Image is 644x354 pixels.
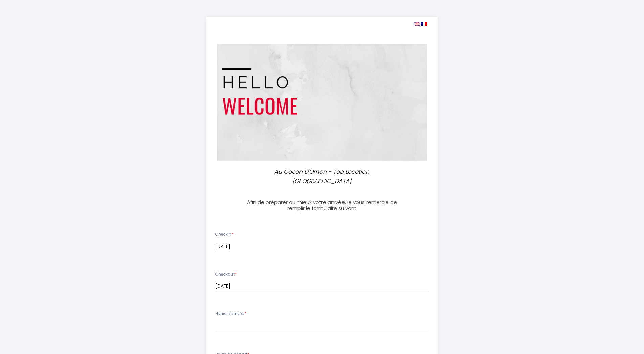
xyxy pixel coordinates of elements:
label: Heure d'arrivée [215,311,246,317]
img: en.png [414,22,420,26]
p: Au Cocon D'Ornon - Top Location [GEOGRAPHIC_DATA] [250,167,395,185]
label: Checkout [215,271,237,278]
label: Checkin [215,231,234,238]
img: fr.png [421,22,427,26]
h3: Afin de préparer au mieux votre arrivée, je vous remercie de remplir le formulaire suivant [247,199,397,211]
